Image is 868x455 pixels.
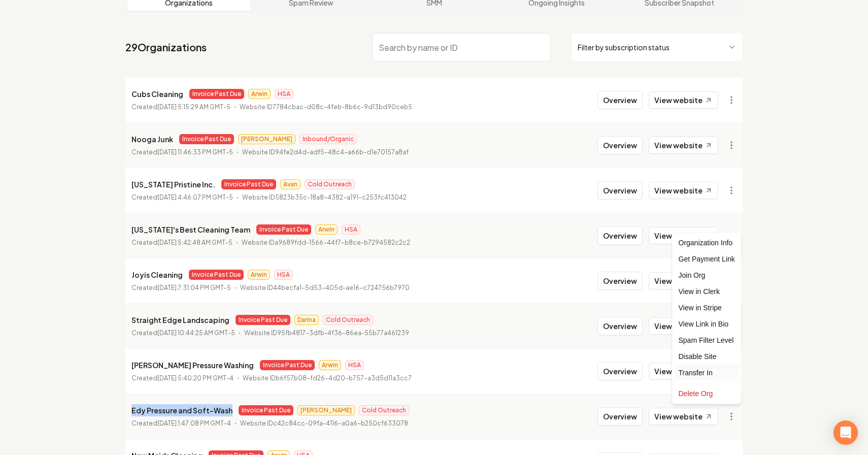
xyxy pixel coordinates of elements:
[675,316,739,332] a: View Link in Bio
[675,267,739,283] div: Join Org
[675,251,739,267] div: Get Payment Link
[675,283,739,300] a: View in Clerk
[675,348,739,365] div: Disable Site
[675,235,739,251] div: Organization Info
[675,332,739,348] div: Spam Filter Level
[675,385,739,402] div: Delete Org
[675,300,739,316] a: View in Stripe
[675,365,739,381] div: Transfer In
